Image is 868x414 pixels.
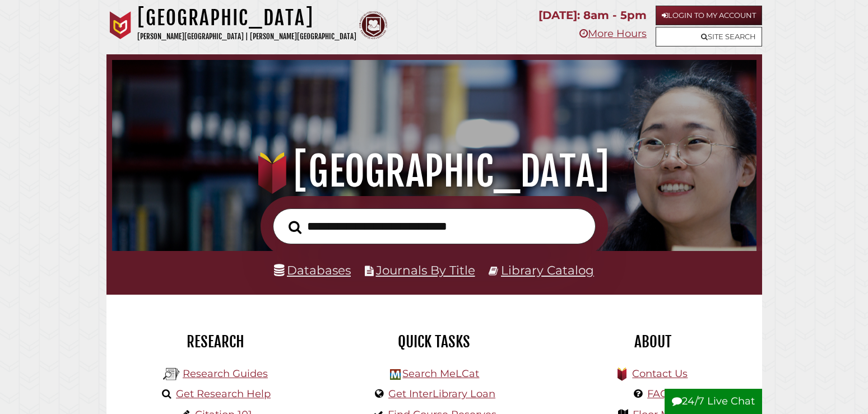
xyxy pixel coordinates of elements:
a: Get InterLibrary Loan [388,388,495,400]
a: Contact Us [632,368,688,380]
a: More Hours [579,27,647,40]
h1: [GEOGRAPHIC_DATA] [137,6,356,30]
button: Search [283,217,307,237]
a: Databases [274,263,351,277]
p: [DATE]: 8am - 5pm [539,6,647,25]
a: Library Catalog [501,263,594,277]
img: Calvin Theological Seminary [359,11,387,39]
img: Hekman Library Logo [163,366,180,383]
h2: Quick Tasks [333,332,535,351]
a: Search MeLCat [402,368,479,380]
a: Get Research Help [176,388,271,400]
a: FAQs [647,388,674,400]
a: Research Guides [183,368,268,380]
h2: About [552,332,754,351]
p: [PERSON_NAME][GEOGRAPHIC_DATA] | [PERSON_NAME][GEOGRAPHIC_DATA] [137,30,356,43]
a: Journals By Title [376,263,475,277]
h2: Research [115,332,317,351]
img: Hekman Library Logo [390,369,401,380]
i: Search [289,221,301,235]
img: Calvin University [106,11,134,39]
a: Site Search [656,27,762,46]
a: Login to My Account [656,6,762,25]
h1: [GEOGRAPHIC_DATA] [125,147,744,196]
